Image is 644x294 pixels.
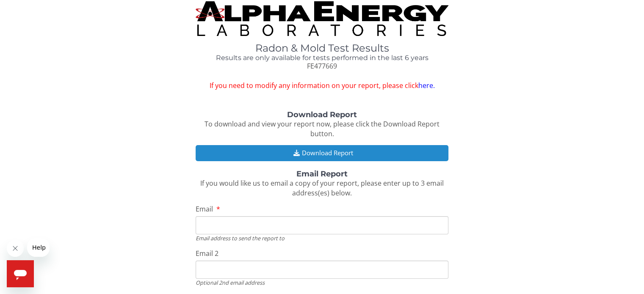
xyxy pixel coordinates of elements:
[196,43,448,54] h1: Radon & Mold Test Results
[287,110,357,119] strong: Download Report
[7,240,24,257] iframe: Close message
[27,238,50,257] iframe: Message from company
[205,119,439,138] span: To download and view your report now, please click the Download Report button.
[200,179,444,198] span: If you would like us to email a copy of your report, please enter up to 3 email address(es) below.
[296,169,348,179] strong: Email Report
[7,260,34,287] iframe: Button to launch messaging window
[196,81,448,91] span: If you need to modify any information on your report, please click
[307,61,337,71] span: FE477669
[196,279,448,286] div: Optional 2nd email address
[196,145,448,161] button: Download Report
[196,234,448,242] div: Email address to send the report to
[196,249,218,258] span: Email 2
[196,1,448,36] img: TightCrop.jpg
[418,81,434,90] a: here.
[196,204,213,214] span: Email
[196,54,448,62] h4: Results are only available for tests performed in the last 6 years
